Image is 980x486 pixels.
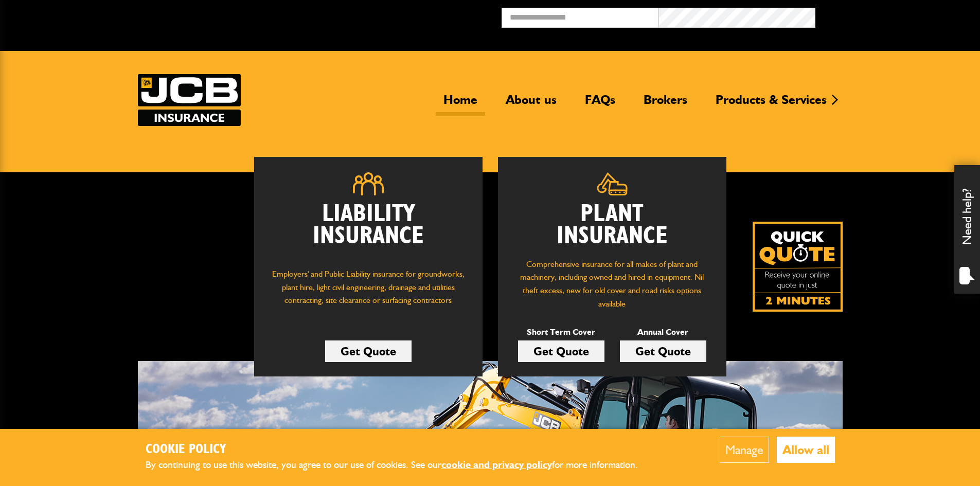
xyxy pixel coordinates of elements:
a: Products & Services [708,92,834,116]
h2: Liability Insurance [270,203,467,258]
button: Manage [720,437,769,463]
button: Broker Login [815,8,972,24]
a: About us [498,92,564,116]
p: Employers' and Public Liability insurance for groundworks, plant hire, light civil engineering, d... [270,267,467,317]
a: Get Quote [518,340,604,362]
a: Get Quote [325,340,412,362]
img: Quick Quote [753,222,843,312]
p: Comprehensive insurance for all makes of plant and machinery, including owned and hired in equipm... [513,258,711,310]
a: FAQs [577,92,623,116]
a: Get your insurance quote isn just 2-minutes [753,222,843,312]
p: Annual Cover [620,326,706,339]
a: JCB Insurance Services [138,74,241,126]
h2: Cookie Policy [146,442,655,458]
p: By continuing to use this website, you agree to our use of cookies. See our for more information. [146,457,655,473]
a: Brokers [636,92,695,116]
button: Allow all [777,437,835,463]
img: JCB Insurance Services logo [138,74,241,126]
a: cookie and privacy policy [441,459,552,471]
h2: Plant Insurance [513,203,711,247]
div: Need help? [954,165,980,294]
a: Get Quote [620,340,706,362]
a: Home [436,92,485,116]
p: Short Term Cover [518,326,604,339]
